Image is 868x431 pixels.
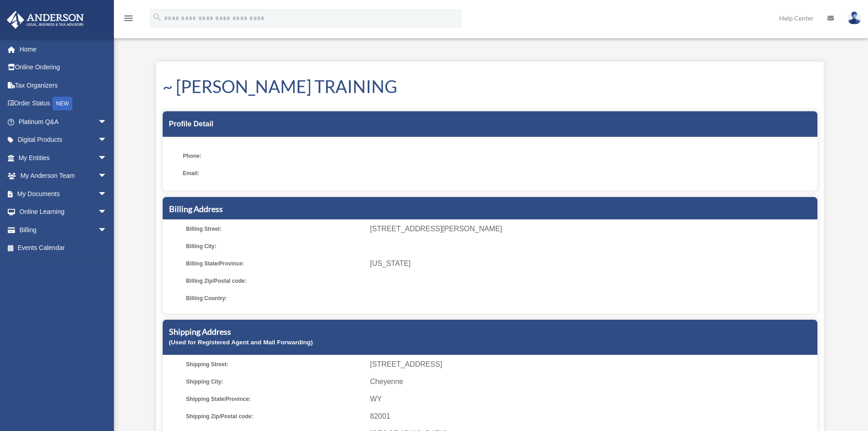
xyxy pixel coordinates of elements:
[186,275,364,287] span: Billing Zip/Postal code:
[847,11,861,25] img: User Pic
[6,221,121,239] a: Billingarrow_drop_down
[186,257,364,270] span: Billing State/Province:
[6,239,121,257] a: Events Calendar
[152,12,162,22] i: search
[370,410,814,423] span: 82001
[6,167,121,185] a: My Anderson Teamarrow_drop_down
[98,113,116,131] span: arrow_drop_down
[186,223,364,235] span: Billing Street:
[163,111,817,137] div: Profile Detail
[6,76,121,94] a: Tax Organizers
[186,292,364,305] span: Billing Country:
[370,223,814,235] span: [STREET_ADDRESS][PERSON_NAME]
[98,221,116,239] span: arrow_drop_down
[6,94,121,113] a: Order StatusNEW
[183,167,360,180] span: Email:
[370,257,814,270] span: [US_STATE]
[4,11,87,29] img: Anderson Advisors Platinum Portal
[6,185,121,203] a: My Documentsarrow_drop_down
[6,58,121,77] a: Online Ordering
[370,358,814,371] span: [STREET_ADDRESS]
[6,203,121,221] a: Online Learningarrow_drop_down
[169,339,313,346] small: (Used for Registered Agent and Mail Forwarding)
[186,410,364,423] span: Shipping Zip/Postal code:
[186,240,364,253] span: Billing City:
[186,393,364,405] span: Shipping State/Province:
[98,131,116,150] span: arrow_drop_down
[163,74,817,99] h1: ~ [PERSON_NAME] TRAINING
[6,131,121,149] a: Digital Productsarrow_drop_down
[98,149,116,167] span: arrow_drop_down
[6,113,121,131] a: Platinum Q&Aarrow_drop_down
[123,16,134,24] a: menu
[98,203,116,222] span: arrow_drop_down
[186,375,364,388] span: Shipping City:
[123,13,134,24] i: menu
[52,97,72,110] div: NEW
[186,358,364,371] span: Shipping Street:
[169,326,811,338] h5: Shipping Address
[6,149,121,167] a: My Entitiesarrow_drop_down
[98,167,116,186] span: arrow_drop_down
[370,375,814,388] span: Cheyenne
[370,393,814,405] span: WY
[98,185,116,203] span: arrow_drop_down
[169,203,811,215] h5: Billing Address
[183,150,360,162] span: Phone:
[6,40,121,58] a: Home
